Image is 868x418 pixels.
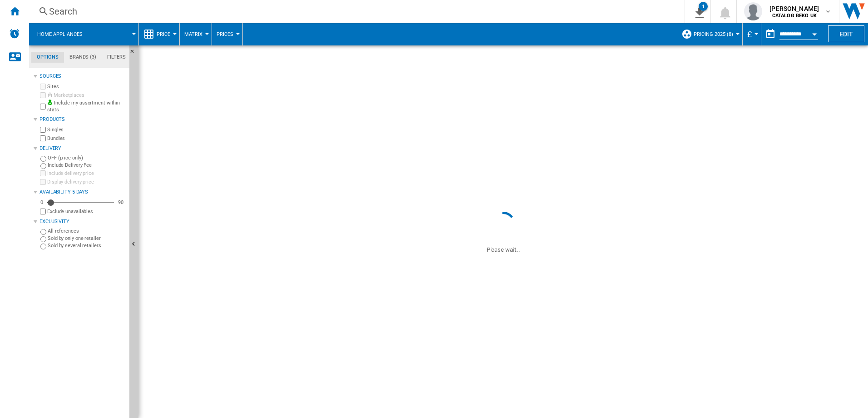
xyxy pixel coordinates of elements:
[769,4,819,13] span: [PERSON_NAME]
[744,2,762,20] img: profile.jpg
[49,5,661,18] div: Search
[772,13,817,19] b: CATALOG BEKO UK
[9,28,20,39] img: alerts-logo.svg
[699,2,708,11] div: 1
